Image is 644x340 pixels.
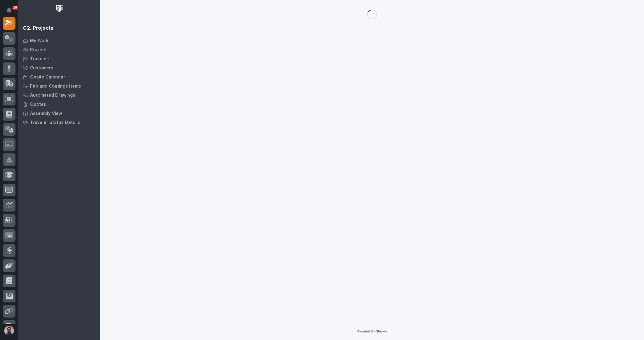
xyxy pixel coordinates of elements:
[18,36,100,45] a: My Work
[18,72,100,82] a: Onsite Calendar
[54,3,65,14] img: Workspace Logo
[8,7,15,17] div: Notifications35
[18,100,100,109] a: Quotes
[13,6,17,10] p: 35
[30,84,81,89] p: Fab and Coatings Items
[18,54,100,63] a: Travelers
[18,109,100,118] a: Assembly View
[30,65,53,71] p: Customers
[18,45,100,54] a: Projects
[30,93,75,98] p: Automated Drawings
[3,324,15,337] button: users-avatar
[30,47,48,53] p: Projects
[30,111,62,116] p: Assembly View
[30,75,65,80] p: Onsite Calendar
[18,118,100,127] a: Traveler Status Details
[3,4,15,16] button: Notifications
[18,82,100,91] a: Fab and Coatings Items
[18,91,100,100] a: Automated Drawings
[30,38,49,44] p: My Work
[357,329,387,333] a: Powered By Stacker
[18,63,100,72] a: Customers
[23,25,53,32] div: 02. Projects
[30,56,51,62] p: Travelers
[30,102,46,107] p: Quotes
[30,120,80,125] p: Traveler Status Details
